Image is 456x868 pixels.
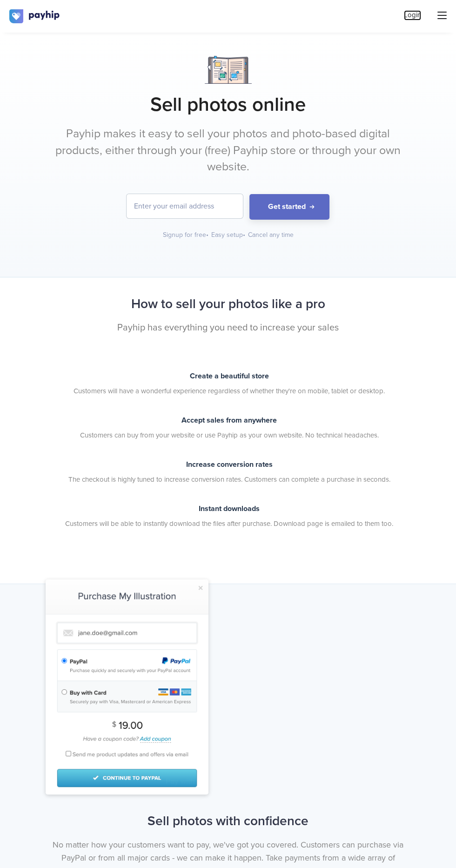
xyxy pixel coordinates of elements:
a: Increase conversion rates The checkout is highly tuned to increase conversion rates. Customers ca... [46,458,410,486]
a: Create a beautiful store Customers will have a wonderful experience regardless of whether they're... [46,370,410,397]
div: Signup for free [163,230,209,240]
button: Get started [249,194,329,220]
span: Customers can buy from your website or use Payhip as your own website. No technical headaches. [80,431,379,440]
p: Payhip has everything you need to increase your sales [46,321,410,335]
img: digital-art-checkout.png [46,579,208,794]
h1: Sell photos online [46,93,410,116]
a: Instant downloads Customers will be able to instantly download the files after purchase. Download... [46,502,410,530]
input: Enter your email address [127,194,243,218]
h2: How to sell your photos like a pro [46,296,410,312]
span: Accept sales from anywhere [181,416,277,425]
div: Cancel any time [248,230,294,240]
span: Customers will be able to instantly download the files after purchase. Download page is emailed t... [65,519,393,528]
img: logo.svg [9,9,60,23]
p: Payhip makes it easy to sell your photos and photo-based digital products, either through your (f... [46,126,410,175]
span: Instant downloads [199,504,260,513]
a: Accept sales from anywhere Customers can buy from your website or use Payhip as your own website.... [46,414,410,442]
span: The checkout is highly tuned to increase conversion rates. Customers can complete a purchase in s... [68,475,390,484]
div: Easy setup [211,230,246,240]
img: Notebook.png [205,56,252,84]
span: Create a beautiful store [190,371,269,381]
span: Increase conversion rates [186,460,273,469]
h2: Sell photos with confidence [46,813,410,829]
span: • [243,231,245,239]
span: • [206,231,208,239]
span: Customers will have a wonderful experience regardless of whether they're on mobile, tablet or des... [74,386,385,396]
a: Login [404,10,421,20]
